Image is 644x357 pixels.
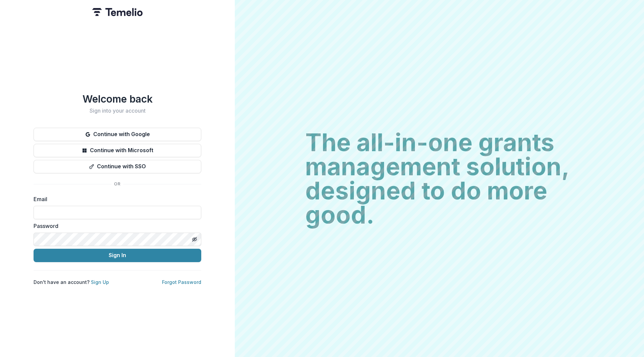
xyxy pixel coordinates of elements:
[34,249,201,262] button: Sign In
[91,279,109,285] a: Sign Up
[34,279,109,286] p: Don't have an account?
[34,108,201,114] h2: Sign into your account
[92,8,143,16] img: Temelio
[162,279,201,285] a: Forgot Password
[34,93,201,105] h1: Welcome back
[34,144,201,157] button: Continue with Microsoft
[189,234,200,245] button: Toggle password visibility
[34,128,201,141] button: Continue with Google
[34,222,197,230] label: Password
[34,160,201,173] button: Continue with SSO
[34,195,197,203] label: Email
